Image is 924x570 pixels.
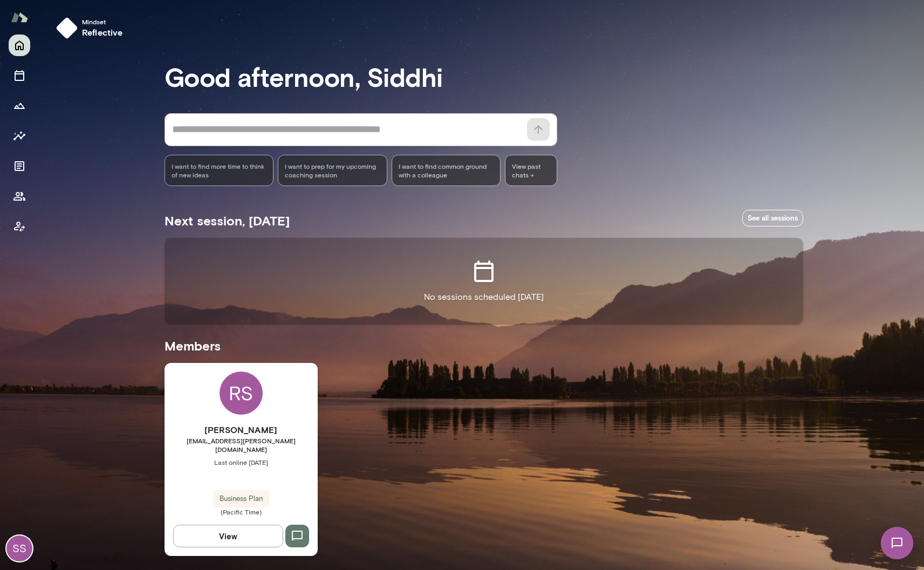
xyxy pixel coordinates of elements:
span: I want to find common ground with a colleague [399,162,494,179]
span: I want to find more time to think of new ideas [172,162,267,179]
img: mindset [56,17,78,39]
button: View [173,525,283,547]
div: SS [6,535,32,561]
button: Mindsetreflective [52,13,132,43]
h3: Good afternoon, Siddhi [165,61,803,92]
button: Insights [9,125,30,147]
span: (Pacific Time) [165,507,318,516]
div: I want to find common ground with a colleague [392,155,501,186]
span: Mindset [82,17,123,26]
span: Business Plan [213,493,269,504]
div: I want to find more time to think of new ideas [165,155,274,186]
span: View past chats -> [505,155,557,186]
button: Home [9,35,30,56]
h6: reflective [82,26,123,39]
button: Client app [9,216,30,237]
span: [EMAIL_ADDRESS][PERSON_NAME][DOMAIN_NAME] [165,436,318,454]
h6: [PERSON_NAME] [165,423,318,436]
a: See all sessions [742,210,803,226]
span: I want to prep for my upcoming coaching session [285,162,380,179]
button: Growth Plan [9,95,30,116]
button: Members [9,186,30,207]
span: Last online [DATE] [165,458,318,466]
h5: Members [165,337,803,354]
img: Mento [11,7,28,28]
h5: Next session, [DATE] [165,212,290,229]
div: RS [220,372,263,415]
button: Sessions [9,65,30,86]
p: No sessions scheduled [DATE] [424,291,544,304]
div: I want to prep for my upcoming coaching session [278,155,387,186]
button: Documents [9,155,30,177]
